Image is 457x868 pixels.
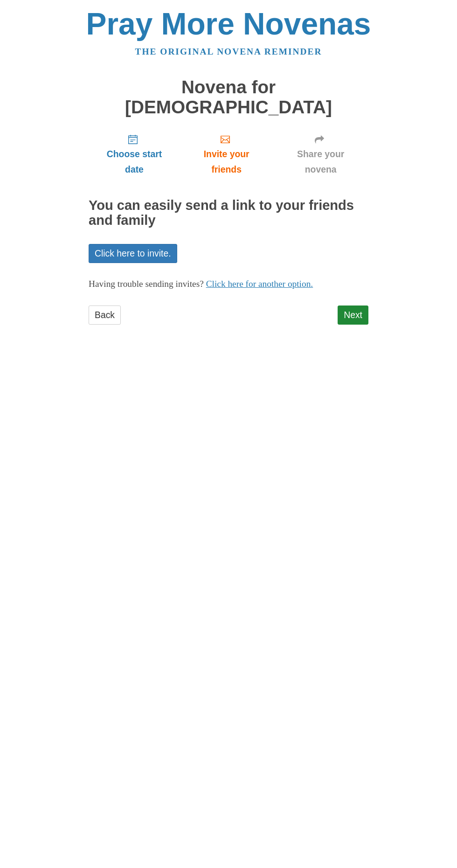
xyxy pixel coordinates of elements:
a: The original novena reminder [135,47,322,56]
a: Click here for another option. [206,279,313,289]
span: Choose start date [98,146,171,177]
span: Share your novena [282,146,359,177]
a: Click here to invite. [89,244,177,263]
a: Next [338,306,368,325]
a: Invite your friends [180,126,273,182]
h2: You can easily send a link to your friends and family [89,198,368,228]
span: Having trouble sending invites? [89,279,204,289]
a: Pray More Novenas [86,7,371,41]
span: Invite your friends [189,146,263,177]
a: Back [89,306,121,325]
a: Share your novena [273,126,368,182]
h1: Novena for [DEMOGRAPHIC_DATA] [89,77,368,117]
a: Choose start date [89,126,180,182]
